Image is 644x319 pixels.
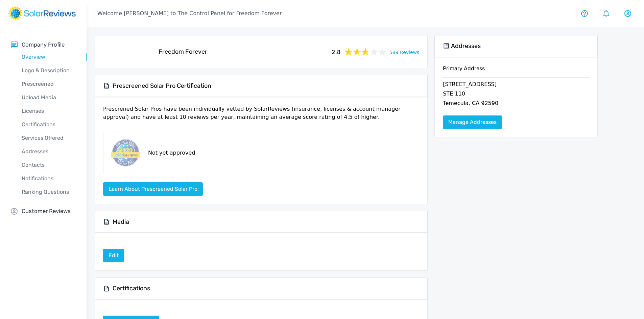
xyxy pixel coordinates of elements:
img: prescreened-badge.png [109,138,141,168]
p: Temecula, CA 92590 [443,99,589,109]
p: Ranking Questions [11,188,87,196]
a: Manage Addresses [443,115,502,129]
a: Notifications [11,172,87,185]
p: Prescrened Solar Pros have been individually vetted by SolarReviews (insurance, licenses & accoun... [103,105,419,127]
p: STE 110 [443,90,589,99]
a: 589 Reviews [389,48,419,56]
button: Learn about Prescreened Solar Pro [103,182,203,196]
p: Company Profile [22,41,65,49]
p: Notifications [11,175,87,183]
p: [STREET_ADDRESS] [443,80,589,90]
p: Welcome [PERSON_NAME] to The Control Panel for Freedom Forever [97,9,282,18]
span: 2.8 [332,47,340,56]
a: Licenses [11,104,87,118]
a: Prescreened [11,77,87,91]
p: Overview [11,53,87,61]
a: Upload Media [11,91,87,104]
h5: Certifications [113,285,150,292]
a: Overview [11,50,87,64]
p: Upload Media [11,94,87,102]
h6: Primary Address [443,65,589,77]
p: Customer Reviews [22,207,71,215]
p: Licenses [11,107,87,115]
a: Certifications [11,118,87,131]
h5: Addresses [451,42,481,50]
a: Addresses [11,145,87,158]
p: Prescreened [11,80,87,88]
a: Services Offered [11,131,87,145]
p: Not yet approved [148,149,195,157]
h5: Media [113,218,129,226]
a: Learn about Prescreened Solar Pro [103,186,203,192]
a: Ranking Questions [11,185,87,199]
h5: Freedom Forever [159,48,207,56]
p: Certifications [11,121,87,129]
h5: Prescreened Solar Pro Certification [113,82,211,90]
a: Edit [103,249,124,262]
a: Logo & Description [11,64,87,77]
a: Edit [103,252,124,259]
p: Services Offered [11,134,87,142]
p: Logo & Description [11,67,87,75]
a: Contacts [11,158,87,172]
p: Addresses [11,148,87,156]
p: Contacts [11,161,87,169]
